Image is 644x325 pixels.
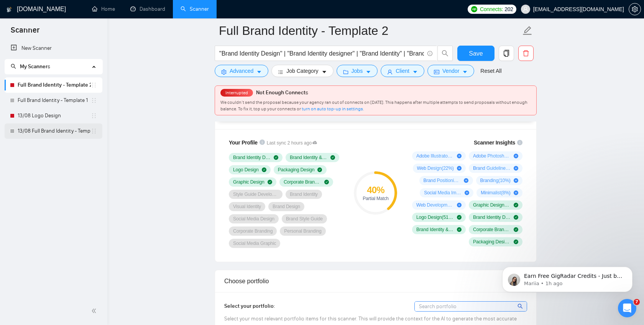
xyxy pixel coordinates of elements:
[427,65,474,77] button: idcardVendorcaret-down
[514,178,518,183] span: plus-circle
[230,67,253,75] span: Advanced
[634,299,640,305] span: 7
[442,67,459,75] span: Vendor
[267,140,317,147] span: Last sync 2 hours ago
[274,155,278,160] span: check-circle
[457,215,462,220] span: check-circle
[91,97,97,103] span: holder
[629,6,641,12] a: setting
[273,204,300,210] span: Brand Design
[286,67,318,75] span: Job Category
[514,240,518,244] span: check-circle
[415,302,527,311] input: Search portfolio
[233,154,271,161] span: Brand Identity Design
[18,123,91,139] a: 13/08 Full Brand Identity - Template 2
[284,179,321,185] span: Corporate Brand Identity
[629,3,641,15] button: setting
[20,63,50,70] span: My Scanners
[221,69,227,75] span: setting
[417,165,454,171] span: Web Design ( 22 %)
[256,69,262,75] span: caret-down
[229,140,258,146] span: Your Profile
[284,228,321,234] span: Personal Branding
[519,50,533,57] span: delete
[268,180,272,184] span: check-circle
[91,128,97,134] span: holder
[437,46,453,61] button: search
[354,185,397,195] div: 40 %
[473,227,511,233] span: Corporate Brand Identity ( 14 %)
[514,190,518,195] span: plus-circle
[18,93,91,108] a: Full Brand Identity - Template 1
[271,65,333,77] button: barsJob Categorycaret-down
[480,177,511,184] span: Branding ( 10 %)
[5,25,46,41] span: Scanner
[434,69,439,75] span: idcard
[473,153,511,159] span: Adobe Photoshop ( 25 %)
[354,196,397,201] div: Partial Match
[91,113,97,119] span: holder
[233,228,273,234] span: Corporate Branding
[499,46,514,61] button: copy
[514,215,518,220] span: check-circle
[473,165,511,171] span: Brand Guidelines ( 18 %)
[464,178,468,183] span: plus-circle
[471,6,477,12] img: upwork-logo.png
[7,3,12,16] img: logo
[5,93,102,108] li: Full Brand Identity - Template 1
[465,190,469,195] span: plus-circle
[514,227,518,232] span: check-circle
[233,204,261,210] span: Visual Identity
[469,49,483,58] span: Save
[317,167,322,172] span: check-circle
[514,203,518,207] span: check-circle
[480,5,503,13] span: Connects:
[233,216,274,222] span: Social Media Design
[11,63,50,70] span: My Scanners
[11,64,16,69] span: search
[233,191,278,197] span: Style Guide Development
[416,153,454,159] span: Adobe Illustrator ( 30 %)
[457,166,462,171] span: plus-circle
[330,155,335,160] span: check-circle
[473,202,511,208] span: Graphic Design ( 68 %)
[324,180,329,184] span: check-circle
[387,69,393,75] span: user
[473,239,511,245] span: Packaging Design ( 9 %)
[181,6,209,12] a: searchScanner
[474,140,515,145] span: Scanner Insights
[366,69,371,75] span: caret-down
[427,51,432,56] span: info-circle
[396,67,409,75] span: Client
[302,106,364,112] a: turn on auto top-up in settings.
[215,65,268,77] button: settingAdvancedcaret-down
[224,270,527,292] div: Choose portfolio
[462,69,468,75] span: caret-down
[220,100,527,112] span: We couldn’t send the proposal because your agency ran out of connects on [DATE]. This happens aft...
[416,214,454,220] span: Logo Design ( 51 %)
[223,90,250,95] span: Interrupted
[438,50,452,57] span: search
[473,214,511,220] span: Brand Identity Design ( 27 %)
[457,46,495,61] button: Save
[260,140,265,145] span: info-circle
[262,167,266,172] span: check-circle
[5,108,102,123] li: 13/08 Logo Design
[457,154,462,158] span: plus-circle
[514,154,518,158] span: plus-circle
[518,46,534,61] button: delete
[343,69,348,75] span: folder
[11,41,96,56] a: New Scanner
[416,227,454,233] span: Brand Identity & Guidelines ( 26 %)
[416,202,454,208] span: Web Development ( 7 %)
[412,69,418,75] span: caret-down
[491,251,644,304] iframe: Intercom notifications message
[130,6,165,12] a: dashboardDashboard
[256,89,308,96] span: Not Enough Connects
[91,82,97,88] span: holder
[352,67,363,75] span: Jobs
[522,26,532,36] span: edit
[424,190,462,196] span: Social Media Imagery ( 8 %)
